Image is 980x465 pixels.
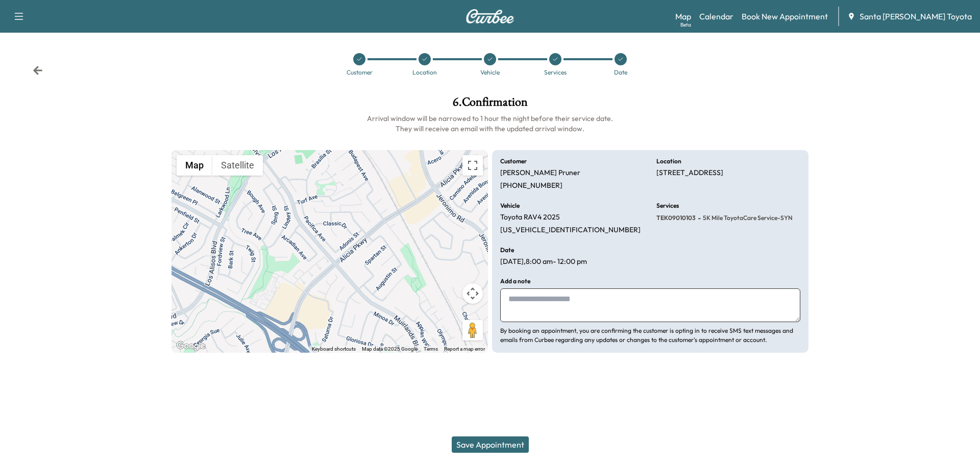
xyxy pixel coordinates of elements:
img: Google [174,339,208,353]
div: Back [33,65,43,76]
p: By booking an appointment, you are confirming the customer is opting in to receive SMS text messa... [500,326,800,345]
p: Toyota RAV4 2025 [500,213,560,222]
button: Drag Pegman onto the map to open Street View [462,320,483,340]
h6: Location [656,158,681,164]
img: Curbee Logo [465,9,514,23]
div: Beta [680,21,691,29]
span: 5K Mile ToyotaCare Service-SYN [701,214,793,222]
h1: 6 . Confirmation [171,96,808,113]
div: Services [544,69,567,76]
p: [US_VEHICLE_IDENTIFICATION_NUMBER] [500,226,641,235]
a: Book New Appointment [742,10,828,22]
span: Map data ©2025 Google [362,346,418,352]
h6: Customer [500,158,527,164]
button: Map camera controls [462,283,483,304]
h6: Date [500,247,514,253]
a: Calendar [699,10,733,22]
button: Keyboard shortcuts [312,346,356,353]
span: Santa [PERSON_NAME] Toyota [860,10,972,22]
h6: Arrival window will be narrowed to 1 hour the night before their service date. They will receive ... [171,113,808,134]
a: MapBeta [675,10,691,22]
p: [PHONE_NUMBER] [500,181,562,190]
span: TEK09010103 [656,214,696,222]
a: Terms (opens in new tab) [424,346,438,352]
button: Show satellite imagery [212,155,263,176]
div: Customer [347,69,373,76]
p: [DATE] , 8:00 am - 12:00 pm [500,257,587,266]
button: Toggle fullscreen view [462,155,483,176]
a: Report a map error [444,346,485,352]
div: Vehicle [480,69,500,76]
div: Location [412,69,437,76]
span: - [696,213,701,223]
button: Show street map [177,155,212,176]
p: [PERSON_NAME] Pruner [500,168,580,178]
h6: Vehicle [500,203,520,209]
button: Save Appointment [452,436,529,453]
a: Open this area in Google Maps (opens a new window) [174,339,208,353]
p: [STREET_ADDRESS] [656,168,723,178]
h6: Services [656,203,679,209]
div: Date [614,69,627,76]
h6: Add a note [500,278,530,284]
